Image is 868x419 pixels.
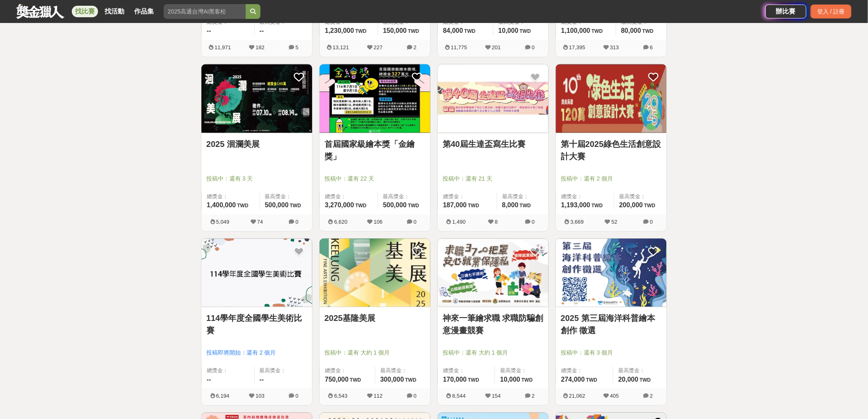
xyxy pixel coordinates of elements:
span: 8 [495,219,498,225]
span: 8,000 [502,202,519,209]
span: 10,000 [500,376,520,383]
input: 2025高通台灣AI黑客松 [164,4,246,19]
span: 總獎金： [325,367,370,375]
span: 投稿中：還有 大約 1 個月 [324,349,425,357]
span: 最高獎金： [265,193,307,201]
span: 300,000 [380,376,404,383]
a: Cover Image [320,239,430,308]
span: 最高獎金： [380,367,425,375]
span: 103 [256,393,265,399]
span: -- [260,27,264,34]
span: 投稿中：還有 2 個月 [561,175,662,183]
span: TWD [355,203,366,209]
span: 總獎金： [561,193,609,201]
span: TWD [408,203,419,209]
span: 3,270,000 [325,202,354,209]
span: 總獎金： [443,193,492,201]
span: 84,000 [443,27,463,34]
span: 總獎金： [443,367,490,375]
span: 170,000 [443,376,467,383]
a: Cover Image [438,239,548,308]
a: 作品集 [131,6,157,17]
span: TWD [355,29,366,34]
span: 8,544 [452,393,466,399]
span: 274,000 [561,376,585,383]
span: 投稿中：還有 21 天 [443,175,544,183]
span: 投稿中：還有 3 天 [206,175,307,183]
a: 第十屆2025綠色生活創意設計大賽 [561,138,662,163]
img: Cover Image [201,64,312,133]
span: 13,121 [333,45,349,51]
span: 405 [610,393,619,399]
span: 500,000 [383,202,407,209]
span: TWD [520,29,531,34]
span: 0 [295,219,298,225]
img: Cover Image [201,239,312,307]
span: TWD [464,29,475,34]
span: -- [207,376,211,383]
a: 第40屆生達盃寫生比賽 [443,138,544,151]
span: 最高獎金： [383,193,425,201]
span: 11,971 [215,45,231,51]
span: TWD [592,203,603,209]
span: 2 [650,393,653,399]
span: 最高獎金： [619,193,662,201]
span: TWD [350,378,361,383]
span: 最高獎金： [502,193,544,201]
span: TWD [405,378,416,383]
span: 1,230,000 [325,27,354,34]
span: 總獎金： [207,367,249,375]
span: 313 [610,45,619,51]
span: 0 [650,219,653,225]
a: 2025 第三屆海洋科普繪本創作 徵選 [561,312,662,337]
span: 投稿中：還有 22 天 [324,175,425,183]
span: TWD [644,203,656,209]
span: 500,000 [265,202,289,209]
span: 52 [612,219,617,225]
a: 首屆國家級繪本獎「金繪獎」 [324,138,425,163]
span: 投稿即將開始：還有 2 個月 [206,349,307,357]
span: 154 [492,393,501,399]
span: 總獎金： [325,193,373,201]
span: 112 [374,393,383,399]
a: Cover Image [438,64,548,133]
span: 最高獎金： [500,367,544,375]
span: -- [260,376,264,383]
a: Cover Image [320,64,430,133]
span: 106 [374,219,383,225]
span: 11,775 [451,45,467,51]
span: 10,000 [498,27,519,34]
span: 750,000 [325,376,349,383]
span: TWD [640,378,651,383]
a: 114學年度全國學生美術比賽 [206,312,307,337]
a: Cover Image [201,64,312,133]
a: 2025基隆美展 [324,312,425,325]
span: 0 [413,219,416,225]
span: 2 [532,393,535,399]
a: Cover Image [556,239,667,308]
span: TWD [468,378,479,383]
span: 總獎金： [207,193,255,201]
span: 200,000 [619,202,643,209]
span: 6,543 [334,393,348,399]
span: 1,193,000 [561,202,590,209]
span: TWD [521,378,532,383]
img: Cover Image [556,239,667,307]
span: 6,620 [334,219,348,225]
span: TWD [290,203,301,209]
span: 0 [532,219,535,225]
span: 3,669 [571,219,584,225]
span: 187,000 [443,202,467,209]
a: 2025 洄瀾美展 [206,138,307,151]
span: 227 [374,45,383,51]
span: TWD [642,29,653,34]
span: 17,395 [569,45,585,51]
span: 1,400,000 [207,202,236,209]
a: 辦比賽 [765,5,806,18]
a: 找比賽 [72,6,98,17]
span: 投稿中：還有 大約 1 個月 [443,349,544,357]
a: Cover Image [201,239,312,308]
span: 最高獎金： [618,367,662,375]
span: 投稿中：還有 3 個月 [561,349,662,357]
